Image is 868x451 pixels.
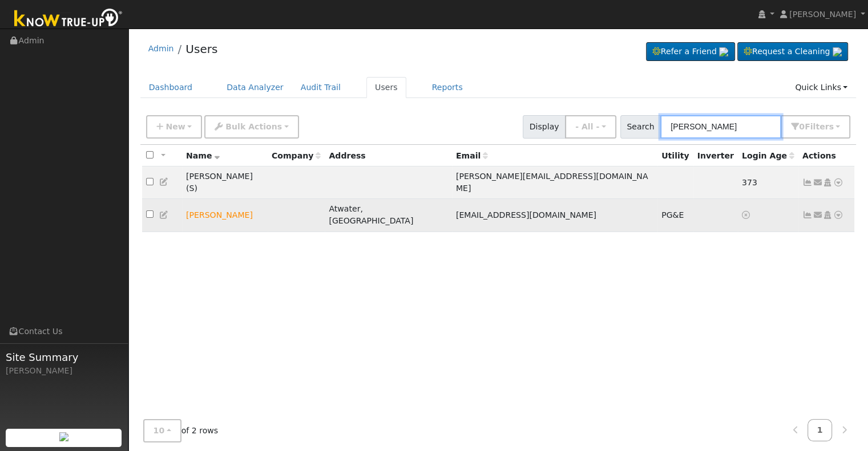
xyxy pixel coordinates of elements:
a: Request a Cleaning [737,42,848,62]
span: Name [186,151,220,160]
div: Actions [802,150,850,162]
span: Days since last login [742,151,794,160]
span: Display [523,115,566,139]
a: Reports [423,77,471,98]
a: Dashboard [140,77,201,98]
div: [PERSON_NAME] [6,365,122,377]
button: New [146,115,203,139]
button: Bulk Actions [204,115,298,139]
span: New [165,122,185,131]
a: Show Graph [802,210,813,220]
span: Site Summary [6,350,122,365]
button: - All - [565,115,616,139]
span: Filter [805,122,834,131]
a: Users [366,77,406,98]
img: retrieve [833,47,842,56]
span: [EMAIL_ADDRESS][DOMAIN_NAME] [456,210,596,220]
span: 10 [154,426,165,435]
a: Users [185,42,217,56]
a: 1 [808,419,833,441]
a: Quick Links [786,77,856,98]
div: Utility [661,150,689,162]
a: Login As [822,178,833,187]
td: Lead [182,199,268,231]
span: PG&E [661,210,684,220]
span: Company name [272,151,321,160]
img: retrieve [59,432,68,441]
a: Refer a Friend [646,42,735,62]
img: Know True-Up [9,6,128,32]
td: Atwater, [GEOGRAPHIC_DATA] [325,199,451,231]
span: Salesperson [189,184,194,193]
a: Edit User [159,210,169,220]
button: 0Filters [781,115,850,139]
a: Login As [822,210,833,220]
a: No login access [742,210,752,220]
div: Inverter [697,150,734,162]
span: s [829,122,833,131]
td: [PERSON_NAME] [182,166,268,199]
a: armando@miskilowatts.com [813,177,823,189]
img: retrieve [719,47,728,56]
span: of 2 rows [143,419,219,442]
span: [PERSON_NAME][EMAIL_ADDRESS][DOMAIN_NAME] [456,172,648,193]
a: Other actions [833,209,843,221]
a: Audit Trail [292,77,349,98]
span: 08/28/2024 10:58:48 AM [742,178,757,187]
a: Admin [148,44,174,53]
a: Data Analyzer [218,77,292,98]
a: arod9408@gmail.com [813,209,823,221]
button: 10 [143,419,181,442]
a: Other actions [833,177,843,189]
div: Address [329,150,447,162]
input: Search [660,115,781,139]
span: Bulk Actions [225,122,282,131]
a: Not connected [802,178,813,187]
span: [PERSON_NAME] [789,10,856,19]
span: Email [456,151,488,160]
span: ( ) [186,184,197,193]
span: Search [620,115,661,139]
a: Edit User [159,177,169,186]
